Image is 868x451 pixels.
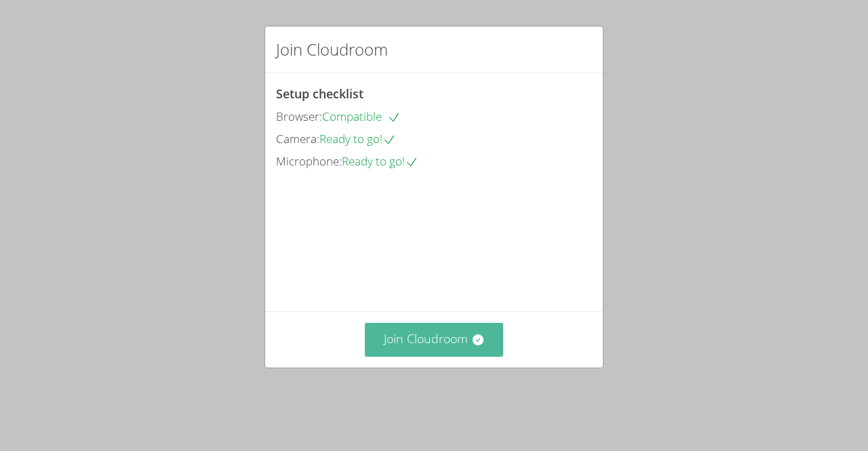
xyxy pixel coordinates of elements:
button: Join Cloudroom [365,323,504,356]
span: Ready to go! [342,153,418,169]
span: Ready to go! [319,131,396,146]
span: Camera: [276,131,319,146]
span: Browser: [276,109,322,124]
span: Microphone: [276,153,342,169]
span: Setup checklist [276,85,363,102]
span: Compatible [322,109,401,124]
h2: Join Cloudroom [276,37,388,62]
